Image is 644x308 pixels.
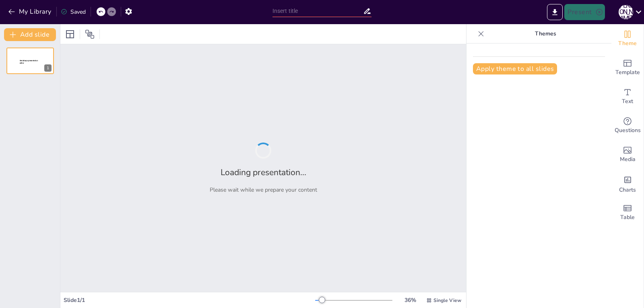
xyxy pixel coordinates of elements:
div: Add ready made slides [611,53,644,82]
span: Table [620,213,635,222]
h2: Loading presentation... [221,167,306,178]
span: Theme [618,39,637,48]
span: Single View [433,297,461,304]
div: Saved [61,8,86,16]
p: Please wait while we prepare your content [210,186,317,194]
div: 1 [44,64,52,72]
div: Add images, graphics, shapes or video [611,140,644,169]
div: Layout [64,28,76,41]
button: [PERSON_NAME] [619,4,633,20]
button: Present [564,4,605,20]
span: Sendsteps presentation editor [20,60,38,64]
button: My Library [6,5,55,18]
input: Insert title [272,5,363,17]
div: 1 [6,48,54,74]
div: [PERSON_NAME] [619,5,633,19]
span: Charts [619,186,636,194]
span: Questions [615,126,641,135]
span: Text [622,97,633,106]
div: Add a table [611,198,644,227]
button: Export to PowerPoint [547,4,563,20]
button: Apply theme to all slides [473,63,557,74]
span: Media [620,155,636,164]
div: Slide 1 / 1 [64,296,315,304]
div: Change the overall theme [611,24,644,53]
p: Themes [487,24,603,43]
div: Add charts and graphs [611,169,644,198]
div: Get real-time input from your audience [611,111,644,140]
span: Template [615,68,640,77]
div: Add text boxes [611,82,644,111]
div: 36 % [400,296,420,304]
span: Position [85,29,95,39]
button: Add slide [4,28,56,41]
